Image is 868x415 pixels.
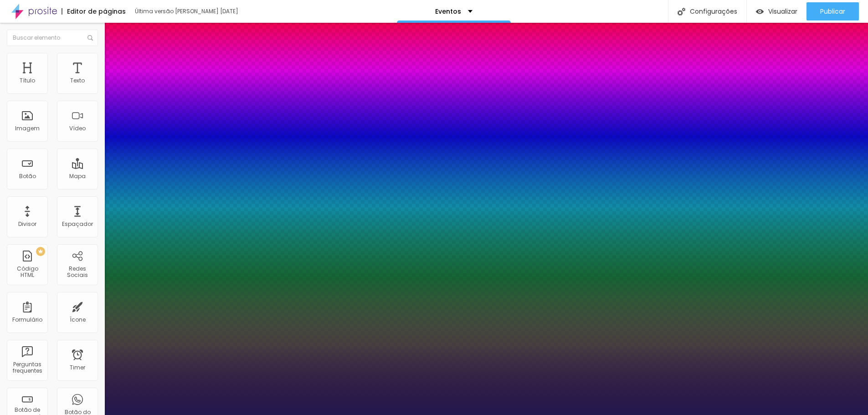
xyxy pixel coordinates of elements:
[7,30,98,46] input: Buscar elemento
[69,173,86,179] div: Mapa
[12,317,42,323] div: Formulário
[747,2,806,20] button: Visualizar
[18,221,36,227] div: Divisor
[70,77,85,84] div: Texto
[435,8,461,15] p: Eventos
[62,8,126,15] div: Editor de páginas
[59,266,95,279] div: Redes Sociais
[87,35,93,41] img: Icone
[820,8,845,15] span: Publicar
[69,125,86,132] div: Vídeo
[70,317,86,323] div: Ícone
[9,361,45,374] div: Perguntas frequentes
[756,8,764,15] img: view-1.svg
[19,173,36,179] div: Botão
[9,266,45,279] div: Código HTML
[15,125,40,132] div: Imagem
[768,8,797,15] span: Visualizar
[806,2,859,20] button: Publicar
[20,77,35,84] div: Título
[678,8,685,15] img: Icone
[62,221,93,227] div: Espaçador
[135,9,240,14] div: Última versão [PERSON_NAME] [DATE]
[70,364,85,371] div: Timer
